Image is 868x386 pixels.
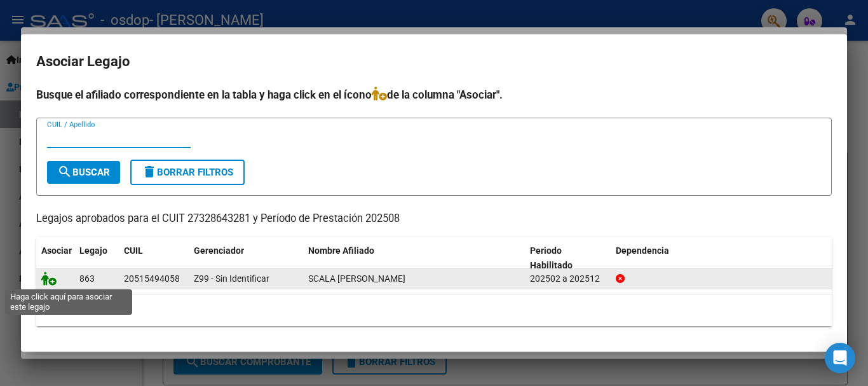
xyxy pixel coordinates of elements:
[130,160,245,185] button: Borrar Filtros
[119,237,189,279] datatable-header-cell: CUIL
[57,167,110,178] span: Buscar
[530,272,606,286] div: 202502 a 202512
[525,237,611,279] datatable-header-cell: Periodo Habilitado
[308,273,405,284] span: SCALA IVO ALEJANDRO
[36,86,832,103] h4: Busque el afiliado correspondiente en la tabla y haga click en el ícono de la columna "Asociar".
[124,245,143,256] span: CUIL
[530,245,573,270] span: Periodo Habilitado
[142,167,233,178] span: Borrar Filtros
[142,164,157,179] mat-icon: delete
[36,237,74,279] datatable-header-cell: Asociar
[194,273,269,284] span: Z99 - Sin Identificar
[36,294,832,326] div: 1 registros
[79,245,107,256] span: Legajo
[194,245,244,256] span: Gerenciador
[124,272,180,286] div: 20515494058
[74,237,119,279] datatable-header-cell: Legajo
[57,164,72,179] mat-icon: search
[825,343,855,373] div: Open Intercom Messenger
[36,50,832,74] h2: Asociar Legajo
[616,245,669,256] span: Dependencia
[303,237,525,279] datatable-header-cell: Nombre Afiliado
[47,161,120,184] button: Buscar
[611,237,832,279] datatable-header-cell: Dependencia
[36,211,832,227] p: Legajos aprobados para el CUIT 27328643281 y Período de Prestación 202508
[41,245,72,256] span: Asociar
[79,273,95,284] span: 863
[308,245,374,256] span: Nombre Afiliado
[189,237,303,279] datatable-header-cell: Gerenciador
